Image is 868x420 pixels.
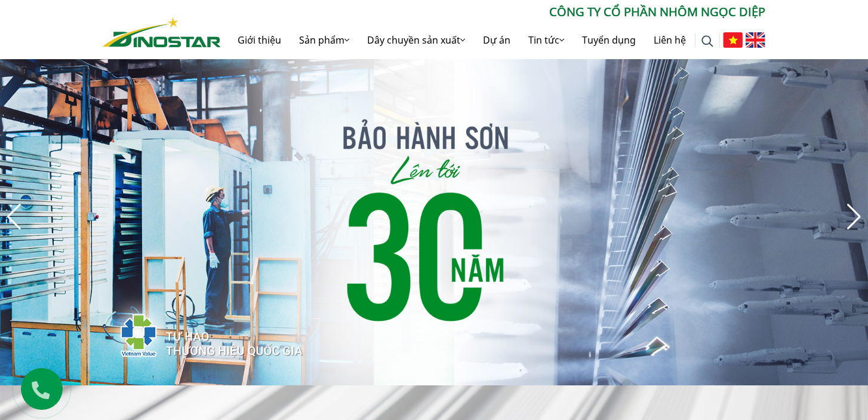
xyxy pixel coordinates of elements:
[746,32,765,48] img: English
[229,21,290,59] a: Giới thiệu
[85,292,304,373] img: thqg
[723,32,743,48] img: Tiếng Việt
[221,3,765,21] p: CÔNG TY CỔ PHẦN NHÔM NGỌC DIỆP
[290,21,358,59] a: Sản phẩm
[573,21,645,59] a: Tuyển dụng
[519,21,573,59] a: Tin tức
[645,21,695,59] a: Liên hệ
[474,21,519,59] a: Dự án
[103,15,221,47] a: Nhôm Dinostar
[846,204,862,230] div: Next slide
[6,204,22,230] div: Previous slide
[701,35,713,47] img: search
[103,17,221,47] img: Nhôm Dinostar
[358,21,474,59] a: Dây chuyền sản xuất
